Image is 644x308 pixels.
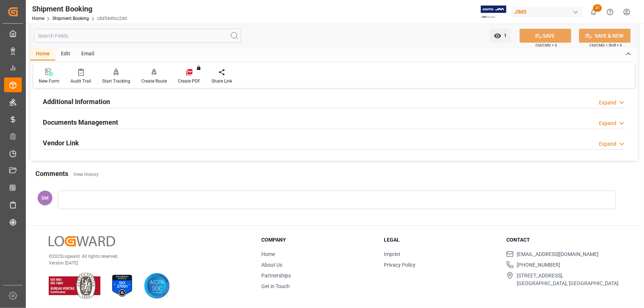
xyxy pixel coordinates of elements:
[384,251,400,257] a: Imprint
[589,42,622,48] span: Ctrl/CMD + Shift + S
[384,262,416,268] a: Privacy Policy
[32,16,44,21] a: Home
[55,48,76,60] div: Edit
[490,29,511,43] button: open menu
[76,48,100,60] div: Email
[32,3,127,14] div: Shipment Booking
[506,236,620,244] h3: Contact
[261,251,275,257] a: Home
[599,120,616,127] div: Expand
[599,99,616,107] div: Expand
[261,262,282,268] a: About Us
[42,195,49,201] span: SM
[481,6,506,18] img: Exertis%20JAM%20-%20Email%20Logo.jpg_1722504956.jpg
[43,97,110,107] h2: Additional Information
[579,29,631,43] button: SAVE & NEW
[49,236,115,247] img: Logward Logo
[502,32,507,38] span: 1
[593,4,602,12] span: 21
[70,78,91,84] div: Audit Trail
[512,5,585,19] button: JIMS
[49,273,100,299] img: ISO 9001 & ISO 14001 Certification
[517,272,619,287] span: [STREET_ADDRESS], [GEOGRAPHIC_DATA], [GEOGRAPHIC_DATA]
[30,48,55,60] div: Home
[261,273,291,278] a: Partnerships
[261,283,290,289] a: Get in Touch
[384,236,497,244] h3: Legal
[144,273,170,299] img: AICPA SOC
[52,16,89,21] a: Shipment Booking
[34,29,241,43] input: Search Fields
[141,78,167,84] div: Create Route
[512,7,582,17] div: JIMS
[39,78,59,84] div: New Form
[585,4,602,20] button: show 21 new notifications
[602,4,619,20] button: Help Center
[520,29,571,43] button: SAVE
[73,172,99,177] a: View History
[49,253,243,260] p: © 2025 Logward. All rights reserved.
[599,140,616,148] div: Expand
[35,169,68,179] h2: Comments
[211,78,232,84] div: Share Link
[49,260,243,266] p: Version [DATE]
[261,236,375,244] h3: Company
[43,117,118,127] h2: Documents Management
[102,78,130,84] div: Start Tracking
[517,250,599,258] span: [EMAIL_ADDRESS][DOMAIN_NAME]
[43,138,79,148] h2: Vendor Link
[109,273,135,299] img: ISO 27001 Certification
[517,261,560,269] span: [PHONE_NUMBER]
[535,42,557,48] span: Ctrl/CMD + S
